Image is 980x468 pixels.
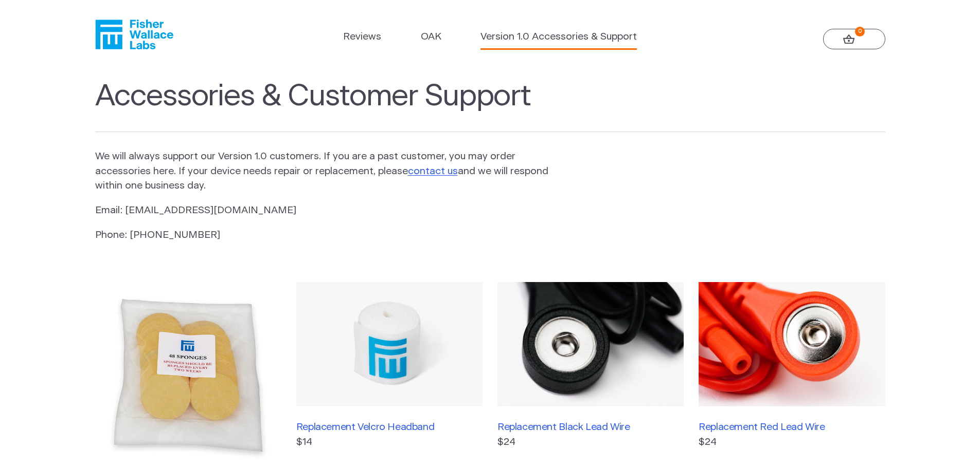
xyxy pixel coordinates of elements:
p: $14 [296,435,483,450]
h3: Replacement Red Lead Wire [699,421,885,433]
a: Fisher Wallace [95,20,173,49]
h3: Replacement Black Lead Wire [497,421,684,433]
img: Replacement Velcro Headband [296,282,483,406]
h1: Accessories & Customer Support [95,79,885,133]
p: We will always support our Version 1.0 customers. If you are a past customer, you may order acces... [95,149,550,194]
img: Extra Fisher Wallace Sponges (48 pack) [95,282,281,468]
a: Version 1.0 Accessories & Support [480,30,637,45]
a: Reviews [343,30,381,45]
img: Replacement Black Lead Wire [497,282,684,406]
a: contact us [408,166,458,176]
a: OAK [421,30,441,45]
p: $24 [497,435,684,450]
a: 0 [823,29,885,49]
strong: 0 [855,27,865,36]
p: $24 [699,435,885,450]
p: Email: [EMAIL_ADDRESS][DOMAIN_NAME] [95,203,550,218]
img: Replacement Red Lead Wire [699,282,885,406]
p: Phone: [PHONE_NUMBER] [95,228,550,243]
h3: Replacement Velcro Headband [296,421,483,433]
